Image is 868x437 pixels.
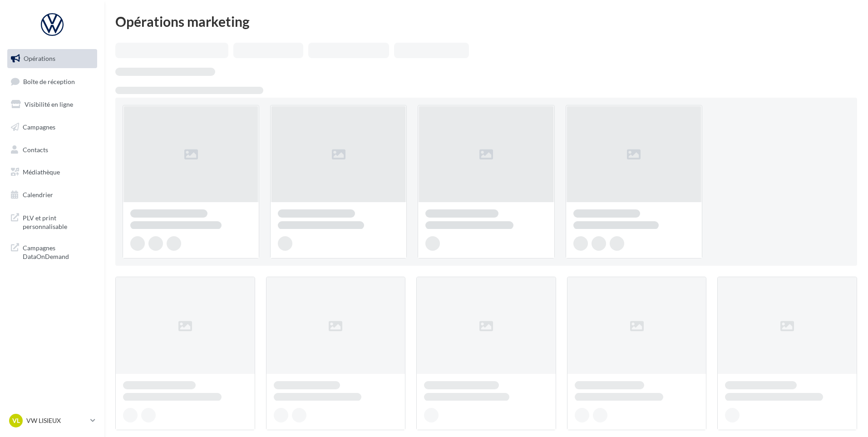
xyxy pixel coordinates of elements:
a: Calendrier [5,185,99,204]
a: Campagnes [5,118,99,137]
p: VW LISIEUX [26,416,87,425]
span: Campagnes DataOnDemand [23,242,94,261]
span: Boîte de réception [23,77,75,85]
span: Campagnes [23,123,55,131]
a: Campagnes DataOnDemand [5,238,99,265]
div: Opérations marketing [115,15,857,28]
a: Médiathèque [5,163,99,182]
span: PLV et print personnalisable [23,212,94,231]
span: Médiathèque [23,168,60,176]
a: VL VW LISIEUX [7,412,97,429]
span: Contacts [23,145,48,153]
a: Contacts [5,140,99,159]
a: Opérations [5,49,99,68]
a: Visibilité en ligne [5,95,99,114]
a: Boîte de réception [5,72,99,91]
span: VL [12,416,20,425]
span: Calendrier [23,191,53,199]
span: Visibilité en ligne [25,100,73,108]
a: PLV et print personnalisable [5,208,99,235]
span: Opérations [24,55,55,62]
